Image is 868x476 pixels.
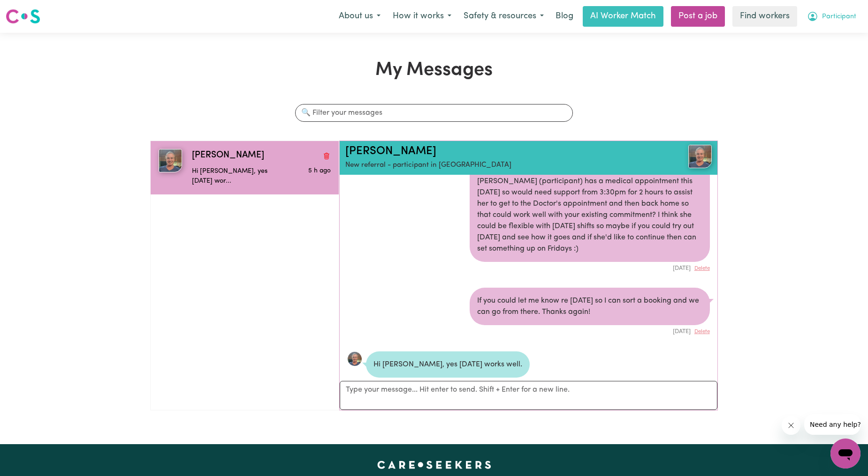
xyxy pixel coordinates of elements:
a: Find workers [732,6,797,27]
button: About us [333,7,387,26]
iframe: Button to launch messaging window [830,439,860,469]
a: AI Worker Match [583,6,663,27]
p: New referral - participant in [GEOGRAPHIC_DATA] [345,160,650,171]
a: [PERSON_NAME] [345,146,436,157]
button: Delete [694,265,710,273]
button: David S[PERSON_NAME]Delete conversationHi [PERSON_NAME], yes [DATE] wor...Message sent on Septemb... [151,141,339,194]
span: Participant [822,12,856,22]
div: If you could let me know re [DATE] so I can sort a booking and we can go from there. Thanks again! [470,288,710,325]
button: Delete conversation [322,149,331,162]
a: Post a job [671,6,725,27]
a: View David S's profile [347,351,362,366]
h1: My Messages [150,59,717,82]
a: Careseekers logo [6,6,40,27]
a: Careseekers home page [377,461,491,469]
button: Safety & resources [457,7,550,26]
div: [DATE] [366,378,530,388]
a: David S [651,145,712,168]
button: Delete [694,328,710,336]
iframe: Close message [782,416,800,435]
div: Hi [PERSON_NAME], yes [DATE] works well. [366,351,530,378]
button: How it works [387,7,457,26]
span: Need any help? [6,7,57,14]
p: Hi [PERSON_NAME], yes [DATE] wor... [192,166,285,186]
div: [DATE] [470,325,710,336]
button: My Account [801,7,862,26]
img: David S [159,149,182,172]
img: View David S's profile [688,145,712,168]
span: [PERSON_NAME] [192,149,264,163]
img: 9252895B2D5C22B4C1592E0B1B8AD2FD_avatar_blob [347,351,362,366]
div: [DATE] [470,262,710,273]
span: Message sent on September 1, 2025 [308,168,331,174]
iframe: Message from company [804,414,860,435]
a: Blog [550,6,579,27]
img: Careseekers logo [6,8,40,25]
div: Hi [PERSON_NAME], thanks so much for coming back to me. [PERSON_NAME] (participant) has a medical... [470,157,710,262]
input: 🔍 Filter your messages [295,104,573,122]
